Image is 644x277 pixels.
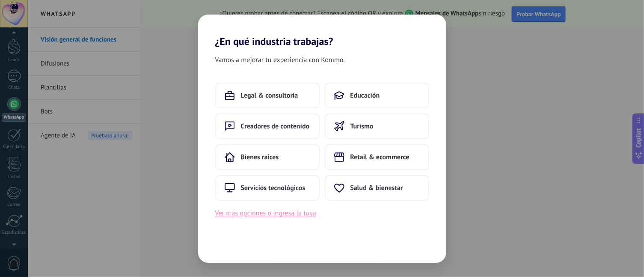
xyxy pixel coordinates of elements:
span: Educación [350,91,380,100]
span: Legal & consultoría [241,91,298,100]
button: Ver más opciones o ingresa la tuya [215,208,316,219]
button: Turismo [325,113,429,139]
button: Legal & consultoría [215,83,320,108]
h2: ¿En qué industria trabajas? [198,15,446,48]
span: Vamos a mejorar tu experiencia con Kommo. [215,54,345,66]
button: Salud & bienestar [325,175,429,201]
span: Bienes raíces [241,153,279,161]
button: Educación [325,83,429,108]
span: Retail & ecommerce [350,153,410,161]
button: Creadores de contenido [215,113,320,139]
span: Servicios tecnológicos [241,184,306,192]
button: Servicios tecnológicos [215,175,320,201]
span: Turismo [350,122,374,131]
button: Retail & ecommerce [325,144,429,170]
span: Salud & bienestar [350,184,403,192]
span: Creadores de contenido [241,122,310,131]
button: Bienes raíces [215,144,320,170]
